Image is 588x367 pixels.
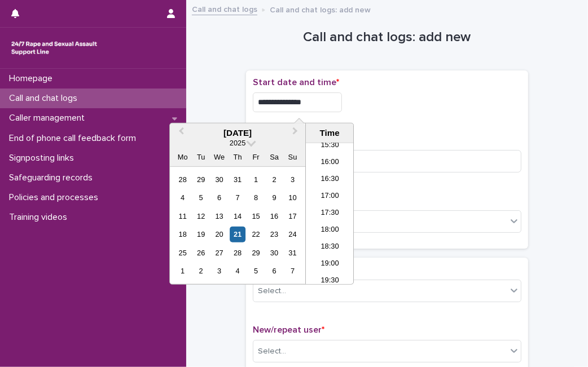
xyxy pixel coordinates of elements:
p: Call and chat logs [5,93,86,104]
div: Choose Thursday, 21 August 2025 [230,227,245,242]
li: 16:00 [306,154,354,171]
div: Choose Sunday, 7 September 2025 [285,263,300,278]
h1: Call and chat logs: add new [246,29,528,46]
li: 17:00 [306,188,354,205]
div: Choose Thursday, 7 August 2025 [230,190,245,205]
div: We [212,149,227,165]
li: 18:00 [306,222,354,239]
div: Choose Sunday, 10 August 2025 [285,190,300,205]
div: Choose Saturday, 2 August 2025 [266,172,282,187]
div: Choose Tuesday, 5 August 2025 [194,190,209,205]
div: Choose Saturday, 9 August 2025 [266,190,282,205]
p: Caller management [5,113,94,123]
div: Choose Friday, 5 September 2025 [248,263,264,278]
img: rhQMoQhaT3yELyF149Cw [9,37,99,59]
div: Choose Thursday, 28 August 2025 [230,245,245,260]
div: Choose Wednesday, 6 August 2025 [212,190,227,205]
li: 16:30 [306,171,354,188]
div: Choose Saturday, 23 August 2025 [266,227,282,242]
li: 19:00 [306,256,354,273]
div: Choose Tuesday, 12 August 2025 [194,209,209,224]
div: Choose Monday, 25 August 2025 [175,245,190,260]
div: Choose Thursday, 14 August 2025 [230,209,245,224]
p: Homepage [5,73,62,84]
span: 2025 [230,139,245,147]
div: Choose Wednesday, 27 August 2025 [212,245,227,260]
div: Choose Wednesday, 20 August 2025 [212,227,227,242]
p: Call and chat logs: add new [270,3,371,15]
div: month 2025-08 [174,170,302,280]
p: Safeguarding records [5,173,102,183]
div: Choose Saturday, 16 August 2025 [266,209,282,224]
div: Choose Monday, 11 August 2025 [175,209,190,224]
div: Choose Saturday, 30 August 2025 [266,245,282,260]
a: Call and chat logs [192,2,257,15]
p: Training videos [5,212,76,223]
div: Time [309,128,350,138]
div: Th [230,149,245,165]
div: Tu [194,149,209,165]
div: Choose Tuesday, 29 July 2025 [194,172,209,187]
p: Policies and processes [5,192,107,203]
div: [DATE] [170,128,305,138]
li: 18:30 [306,239,354,256]
div: Choose Sunday, 3 August 2025 [285,172,300,187]
div: Select... [258,346,286,357]
div: Choose Wednesday, 13 August 2025 [212,209,227,224]
div: Choose Wednesday, 30 July 2025 [212,172,227,187]
div: Choose Friday, 15 August 2025 [248,209,264,224]
div: Su [285,149,300,165]
div: Choose Sunday, 31 August 2025 [285,245,300,260]
button: Previous Month [171,125,189,143]
div: Choose Monday, 1 September 2025 [175,263,190,278]
div: Choose Sunday, 17 August 2025 [285,209,300,224]
div: Choose Friday, 1 August 2025 [248,172,264,187]
div: Choose Friday, 22 August 2025 [248,227,264,242]
div: Choose Monday, 18 August 2025 [175,227,190,242]
div: Choose Tuesday, 26 August 2025 [194,245,209,260]
span: Start date and time [253,78,339,87]
div: Fr [248,149,264,165]
div: Choose Monday, 28 July 2025 [175,172,190,187]
button: Next Month [287,125,305,143]
div: Choose Monday, 4 August 2025 [175,190,190,205]
div: Sa [266,149,282,165]
span: New/repeat user [253,325,324,334]
div: Choose Sunday, 24 August 2025 [285,227,300,242]
div: Choose Tuesday, 2 September 2025 [194,263,209,278]
div: Choose Tuesday, 19 August 2025 [194,227,209,242]
p: Signposting links [5,153,83,163]
li: 15:30 [306,138,354,154]
div: Choose Wednesday, 3 September 2025 [212,263,227,278]
div: Choose Friday, 8 August 2025 [248,190,264,205]
div: Mo [175,149,190,165]
li: 19:30 [306,273,354,290]
div: Choose Thursday, 4 September 2025 [230,263,245,278]
div: Select... [258,285,286,297]
div: Choose Thursday, 31 July 2025 [230,172,245,187]
div: Choose Saturday, 6 September 2025 [266,263,282,278]
li: 17:30 [306,205,354,222]
p: End of phone call feedback form [5,133,145,144]
div: Choose Friday, 29 August 2025 [248,245,264,260]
